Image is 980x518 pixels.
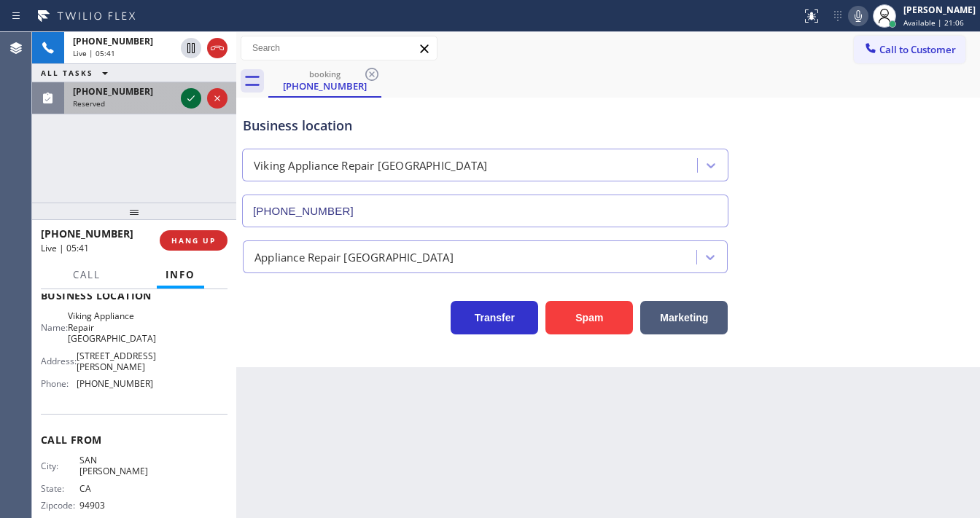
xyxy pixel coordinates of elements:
span: Zipcode: [41,500,79,511]
div: Viking Appliance Repair [GEOGRAPHIC_DATA] [254,157,487,174]
button: Reject [207,88,227,109]
span: 94903 [79,500,152,511]
div: Appliance Repair [GEOGRAPHIC_DATA] [254,248,454,265]
div: (415) 450-8300 [270,65,380,96]
span: State: [41,483,79,494]
div: [PERSON_NAME] [903,4,976,16]
button: Mute [848,6,868,26]
span: Call From [41,433,227,447]
span: Call [73,268,101,281]
span: Business location [41,289,227,302]
span: Phone: [41,378,77,389]
span: [STREET_ADDRESS][PERSON_NAME] [77,350,156,373]
button: HANG UP [160,230,227,251]
button: Marketing [640,301,728,334]
span: Live | 05:41 [73,48,115,58]
button: Accept [181,88,201,109]
button: Transfer [451,301,538,334]
button: Hang up [207,38,227,58]
input: Phone Number [242,195,728,227]
span: [PHONE_NUMBER] [73,85,153,98]
span: Available | 21:06 [903,17,964,28]
div: Business location [243,116,728,136]
span: Info [166,268,195,281]
span: City: [41,460,79,471]
button: Spam [545,301,633,334]
div: booking [270,68,380,79]
button: ALL TASKS [32,64,122,82]
span: Reserved [73,98,105,109]
span: [PHONE_NUMBER] [41,227,133,240]
input: Search [241,36,437,60]
button: Info [157,261,204,289]
span: Live | 05:41 [41,242,89,254]
span: [PHONE_NUMBER] [77,378,153,389]
button: Call [64,261,109,289]
span: CA [79,483,152,494]
span: Address: [41,356,77,366]
span: Name: [41,322,68,333]
span: HANG UP [171,235,216,246]
span: [PHONE_NUMBER] [73,35,153,47]
span: Call to Customer [879,43,956,56]
span: Viking Appliance Repair [GEOGRAPHIC_DATA] [68,310,156,344]
button: Hold Customer [181,38,201,58]
button: Call to Customer [854,36,965,63]
div: [PHONE_NUMBER] [270,79,380,93]
span: ALL TASKS [41,68,93,78]
span: SAN [PERSON_NAME] [79,455,152,477]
